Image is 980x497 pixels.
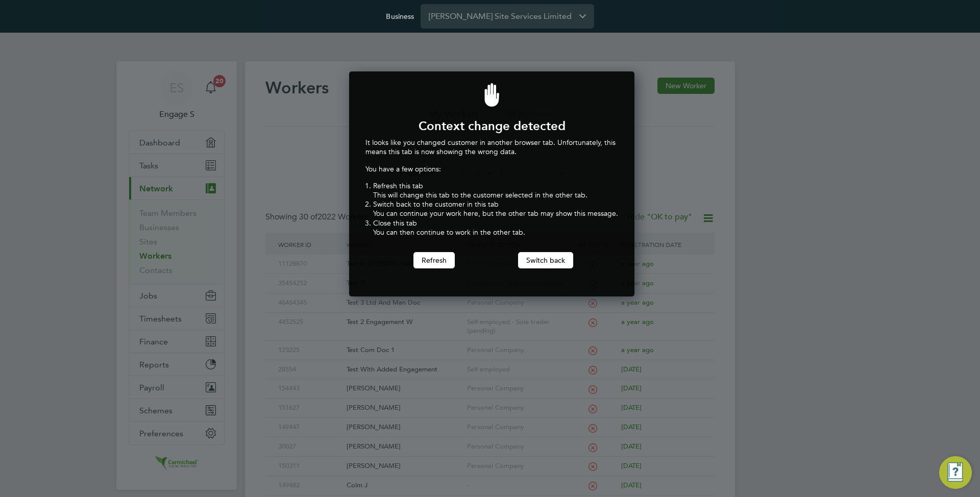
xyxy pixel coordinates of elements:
[413,252,455,268] button: Refresh
[365,138,618,156] p: It looks like you changed customer in another browser tab. Unfortunately, this means this tab is ...
[373,200,618,218] li: Switch back to the customer in this tab You can continue your work here, but the other tab may sh...
[365,164,618,173] p: You have a few options:
[939,456,972,489] button: Engage Resource Center
[373,181,618,200] li: Refresh this tab This will change this tab to the customer selected in the other tab.
[386,12,414,21] label: Business
[373,218,618,237] li: Close this tab You can then continue to work in the other tab.
[518,252,573,268] button: Switch back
